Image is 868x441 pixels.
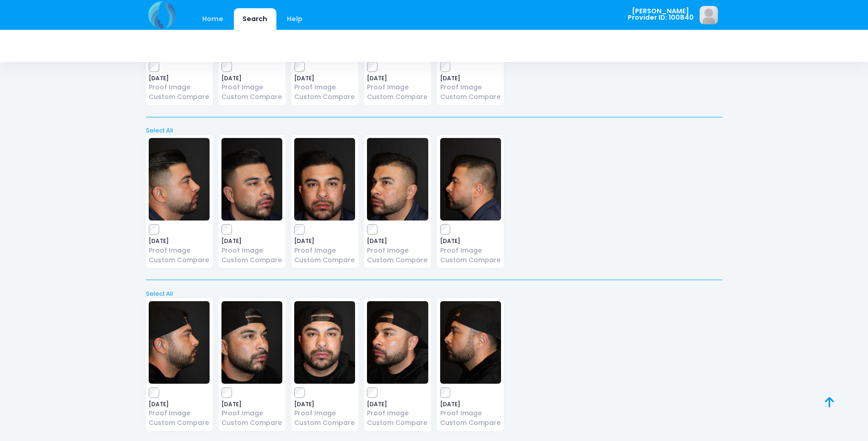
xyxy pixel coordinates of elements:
a: Proof Image [367,83,428,92]
span: [DATE] [294,402,355,407]
img: image [440,138,501,220]
a: Custom Compare [294,255,355,265]
a: Proof Image [221,83,282,92]
span: [DATE] [149,76,210,81]
a: Proof Image [367,408,428,418]
a: Custom Compare [440,92,501,102]
a: Proof Image [149,83,210,92]
img: image [221,138,282,220]
span: [DATE] [149,238,210,244]
span: [DATE] [440,76,501,81]
a: Proof Image [367,246,428,255]
span: [DATE] [221,402,282,407]
span: [DATE] [294,76,355,81]
a: Custom Compare [221,418,282,428]
span: [DATE] [367,402,428,407]
a: Custom Compare [221,255,282,265]
a: Proof Image [149,408,210,418]
a: Custom Compare [367,255,428,265]
a: Select All [143,126,725,135]
a: Custom Compare [149,255,210,265]
a: Proof Image [149,246,210,255]
a: Custom Compare [367,92,428,102]
img: image [221,301,282,384]
a: Proof Image [221,246,282,255]
img: image [294,301,355,384]
a: Help [278,8,311,30]
a: Custom Compare [294,92,355,102]
a: Proof Image [440,83,501,92]
a: Custom Compare [367,418,428,428]
a: Proof Image [221,408,282,418]
span: [DATE] [294,238,355,244]
span: [DATE] [440,402,501,407]
a: Custom Compare [440,255,501,265]
img: image [440,301,501,384]
img: image [367,301,428,384]
a: Home [194,8,232,30]
a: Proof Image [440,408,501,418]
a: Search [234,8,276,30]
a: Select All [143,289,725,298]
span: [DATE] [221,238,282,244]
img: image [294,138,355,220]
a: Custom Compare [221,92,282,102]
span: [DATE] [367,76,428,81]
a: Custom Compare [440,418,501,428]
a: Proof Image [440,246,501,255]
span: [DATE] [367,238,428,244]
img: image [367,138,428,220]
img: image [149,301,210,384]
img: image [149,138,210,220]
span: [DATE] [440,238,501,244]
a: Proof Image [294,246,355,255]
a: Custom Compare [149,92,210,102]
a: Custom Compare [294,418,355,428]
span: [PERSON_NAME] Provider ID: 100840 [628,8,694,21]
img: image [700,6,718,24]
span: [DATE] [149,402,210,407]
a: Proof Image [294,408,355,418]
a: Proof Image [294,83,355,92]
span: [DATE] [221,76,282,81]
a: Custom Compare [149,418,210,428]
